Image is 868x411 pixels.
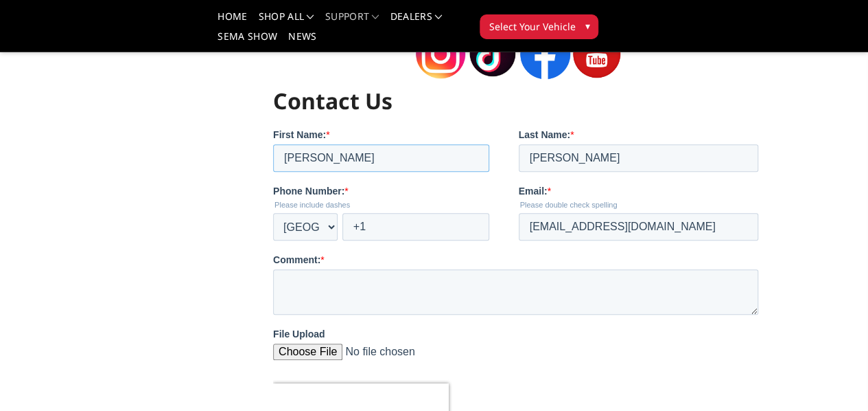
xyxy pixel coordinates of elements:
img: youtube-icon-1.png [573,30,620,78]
a: Support [325,12,379,32]
img: tiktok-icon-1.png [468,29,517,78]
a: Home [218,12,247,32]
img: facebook-icon-1.png [520,29,570,79]
button: Select Your Vehicle [480,14,598,39]
a: shop all [259,12,314,32]
strong: Contact Us [273,86,392,115]
a: News [288,32,316,52]
a: SEMA Show [218,32,277,52]
a: Dealers [390,12,443,32]
span: Select Your Vehicle [489,19,575,34]
span: ▾ [585,19,589,33]
legend: Please double check spelling [246,73,491,81]
img: instagram-icon-1.png [416,30,465,78]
